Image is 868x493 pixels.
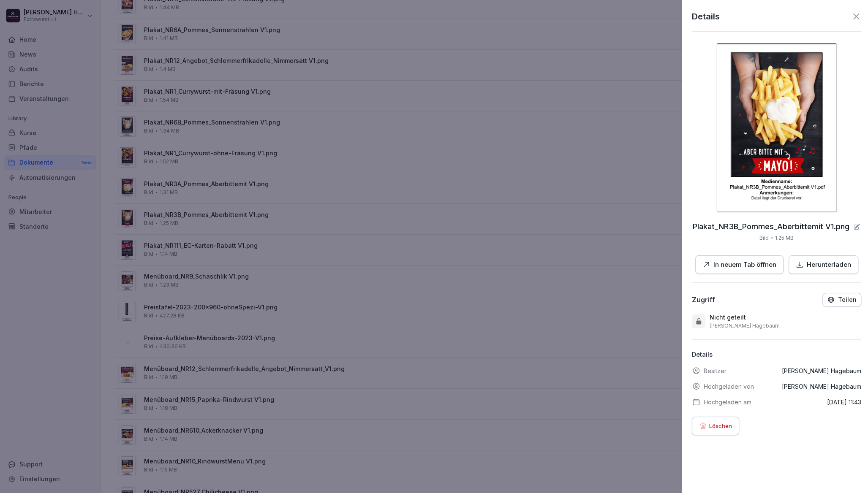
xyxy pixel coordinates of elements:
[709,421,732,431] p: Löschen
[704,398,751,406] p: Hochgeladen am
[827,398,861,406] p: [DATE] 11:43
[692,417,739,435] button: Löschen
[710,322,780,329] p: [PERSON_NAME] Hagebaum
[806,260,851,270] p: Herunterladen
[692,10,720,23] p: Details
[782,366,861,375] p: [PERSON_NAME] Hagebaum
[713,260,776,270] p: In neuem Tab öffnen
[822,293,861,306] button: Teilen
[693,222,849,231] p: Plakat_NR3B_Pommes_Aberbittemit V1.png
[692,350,861,360] p: Details
[695,255,783,274] button: In neuem Tab öffnen
[692,295,715,304] div: Zugriff
[838,296,857,303] p: Teilen
[704,366,727,375] p: Besitzer
[716,43,836,212] img: thumbnail
[775,234,794,242] p: 1.25 MB
[710,313,746,322] p: Nicht geteilt
[782,382,861,391] p: [PERSON_NAME] Hagebaum
[788,255,858,274] button: Herunterladen
[759,234,769,242] p: Bild
[704,382,754,391] p: Hochgeladen von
